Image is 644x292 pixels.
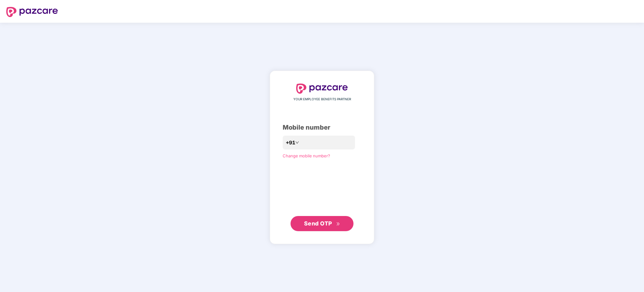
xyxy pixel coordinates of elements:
[296,84,348,94] img: logo
[6,7,58,17] img: logo
[304,220,332,227] span: Send OTP
[286,139,295,147] span: +91
[283,123,361,132] div: Mobile number
[283,153,330,158] a: Change mobile number?
[291,216,353,231] button: Send OTPdouble-right
[336,222,340,226] span: double-right
[295,141,299,144] span: down
[293,97,351,102] span: YOUR EMPLOYEE BENEFITS PARTNER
